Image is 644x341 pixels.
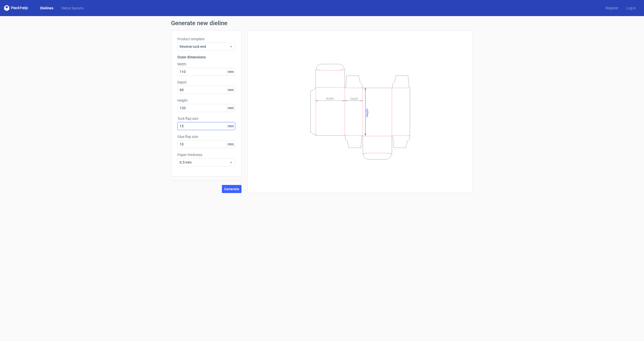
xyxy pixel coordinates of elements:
[222,185,242,193] button: Generate
[226,140,235,148] span: mm
[177,36,235,42] label: Product template
[350,97,358,100] tspan: Depth
[226,122,235,130] span: mm
[177,80,235,85] label: Depth
[226,104,235,112] span: mm
[177,62,235,67] label: Width
[601,6,622,11] a: Register
[177,152,235,157] label: Paper thickness
[226,68,235,75] span: mm
[326,97,334,100] tspan: Width
[171,20,473,26] h1: Generate new dieline
[177,116,235,121] label: Tuck flap size
[177,134,235,139] label: Glue flap size
[622,6,640,11] a: Log in
[226,86,235,94] span: mm
[180,160,229,165] span: 0.5 mm
[36,6,57,11] a: Dielines
[177,98,235,103] label: Height
[180,44,229,49] span: Reverse tuck end
[57,6,88,11] a: Diecut layouts
[177,55,235,60] h3: Outer dimensions
[365,108,369,117] tspan: Height
[224,187,239,191] span: Generate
